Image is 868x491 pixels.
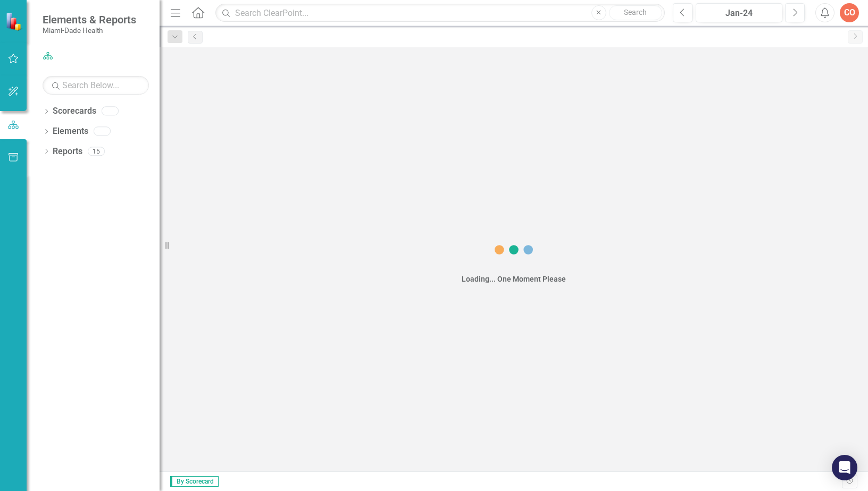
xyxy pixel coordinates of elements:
[462,274,566,284] div: Loading... One Moment Please
[832,455,857,480] div: Open Intercom Messenger
[170,476,219,487] span: By Scorecard
[609,5,662,20] button: Search
[88,147,105,156] div: 15
[43,76,149,95] input: Search Below...
[5,12,24,31] img: ClearPoint Strategy
[624,8,647,16] span: Search
[696,3,782,22] button: Jan-24
[43,13,136,26] span: Elements & Reports
[215,4,665,22] input: Search ClearPoint...
[53,146,82,158] a: Reports
[43,26,136,35] small: Miami-Dade Health
[699,7,779,20] div: Jan-24
[53,125,88,138] a: Elements
[840,3,859,22] button: CO
[53,105,96,117] a: Scorecards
